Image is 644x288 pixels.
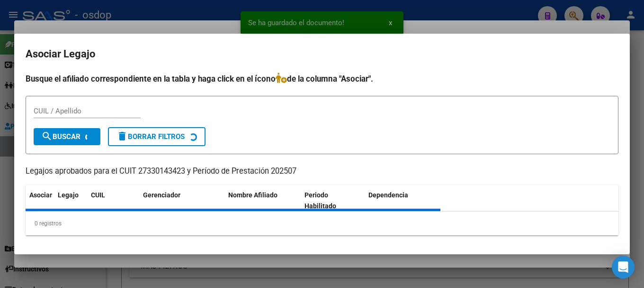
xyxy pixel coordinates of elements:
div: 0 registros [26,212,618,235]
mat-icon: delete [116,130,128,142]
span: Borrar Filtros [116,132,185,141]
span: CUIL [91,191,105,199]
p: Legajos aprobados para el CUIT 27330143423 y Período de Prestación 202507 [26,166,618,177]
button: Buscar [34,128,100,145]
span: Buscar [41,132,80,141]
datatable-header-cell: Asociar [26,185,54,216]
datatable-header-cell: Nombre Afiliado [224,185,301,216]
span: Nombre Afiliado [228,191,277,199]
span: Dependencia [368,191,408,199]
span: Asociar [29,191,52,199]
datatable-header-cell: Dependencia [365,185,441,216]
button: Borrar Filtros [108,127,206,146]
span: Legajo [58,191,79,199]
datatable-header-cell: CUIL [87,185,139,216]
span: Gerenciador [143,191,180,199]
datatable-header-cell: Legajo [54,185,87,216]
h2: Asociar Legajo [26,45,618,63]
datatable-header-cell: Periodo Habilitado [301,185,365,216]
div: Open Intercom Messenger [612,256,635,279]
datatable-header-cell: Gerenciador [139,185,224,216]
mat-icon: search [41,130,53,142]
h4: Busque el afiliado correspondiente en la tabla y haga click en el ícono de la columna "Asociar". [26,73,618,85]
span: Periodo Habilitado [304,191,336,210]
